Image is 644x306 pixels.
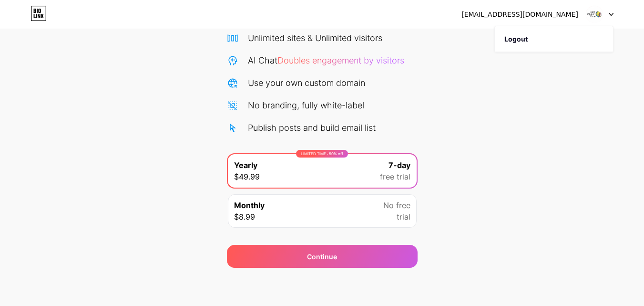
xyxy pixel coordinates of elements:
div: No branding, fully white-label [248,99,364,112]
div: [EMAIL_ADDRESS][DOMAIN_NAME] [461,10,578,20]
div: Use your own custom domain [248,76,365,89]
span: trial [397,211,410,222]
li: Logout [495,26,613,52]
span: 7-day [388,159,410,171]
span: $49.99 [234,171,260,182]
span: No free [383,200,410,211]
div: Unlimited sites & Unlimited visitors [248,32,382,44]
span: Monthly [234,200,265,211]
span: Yearly [234,159,257,171]
div: Publish posts and build email list [248,121,376,134]
div: Continue [307,252,337,262]
div: LIMITED TIME : 50% off [296,150,348,158]
img: Big Chief Tire [585,5,603,23]
span: free trial [380,171,410,182]
span: Doubles engagement by visitors [277,55,404,65]
span: $8.99 [234,211,255,222]
div: AI Chat [248,54,404,67]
